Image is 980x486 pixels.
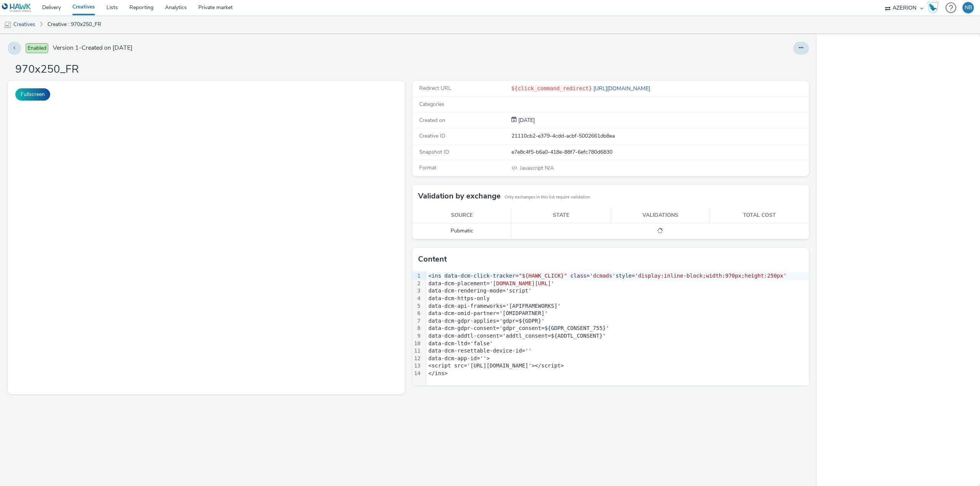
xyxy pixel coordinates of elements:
[426,370,809,377] div: </ins>
[419,101,444,108] span: Categories
[4,21,11,29] img: mobile
[419,164,436,171] span: Format
[426,287,809,295] div: data-dcm-rendering-mode='script'
[426,295,809,302] div: data-dcm-https-only
[412,302,422,310] div: 5
[517,117,535,124] span: [DATE]
[412,208,511,223] th: Source
[592,85,653,92] a: [URL][DOMAIN_NAME]
[426,325,809,332] div: data-dcm-gdpr-consent='gdpr_consent=${GDPR_CONSENT_755}'
[927,2,942,14] a: Hawk Academy
[418,190,501,202] h3: Validation by exchange
[412,280,422,288] div: 2
[412,355,422,362] div: 12
[53,44,132,52] span: Version 1 - Created on [DATE]
[517,117,535,124] div: Creation 10 September 2025, 13:57
[412,332,422,340] div: 9
[965,2,972,13] div: NB
[2,3,31,13] img: undefined Logo
[426,310,809,317] div: data-dcm-omid-partner='[OMIDPARTNER]'
[511,148,808,156] div: e7e8c4f5-b6a0-418e-88f7-6efc780d6830
[511,208,611,223] th: State
[426,302,809,310] div: data-dcm-api-frameworks='[APIFRAMEWORKS]'
[426,317,809,325] div: data-dcm-gdpr-applies='gdpr=${GDPR}'
[412,317,422,325] div: 7
[418,254,447,265] h3: Content
[412,272,422,280] div: 1
[44,15,105,34] a: Creative : 970x250_FR
[520,164,545,172] span: Javascript
[710,208,809,223] th: Total cost
[15,88,50,101] button: Fullscreen
[419,132,445,140] span: Creative ID
[426,340,809,348] div: data-dcm-ltd='false'
[426,332,809,340] div: data-dcm-addtl-consent='addtl_consent=${ADDTL_CONSENT}'
[570,273,586,279] span: class
[419,85,451,92] span: Redirect URL
[927,2,939,14] img: Hawk Academy
[511,85,592,91] code: ${click_command_redirect}
[426,347,809,355] div: data-dcm-resettable-device-id=''
[15,62,79,77] h1: 970x250_FR
[426,362,809,370] div: <script src='[URL][DOMAIN_NAME]'></script>
[490,280,554,286] span: '[DOMAIN_NAME][URL]'
[412,223,511,239] td: Pubmatic
[505,194,590,200] small: Only exchanges in this list require validation
[26,43,48,53] span: Enabled
[419,148,449,156] span: Snapshot ID
[412,362,422,370] div: 13
[412,295,422,302] div: 4
[419,117,445,124] span: Created on
[519,273,567,279] span: "${HAWK_CLICK}"
[426,355,809,362] div: data-dcm-app-id=''>
[412,340,422,348] div: 10
[412,325,422,332] div: 8
[412,287,422,295] div: 3
[519,164,554,172] span: N/A
[590,273,615,279] span: 'dcmads'
[412,310,422,317] div: 6
[412,347,422,355] div: 11
[412,370,422,377] div: 14
[635,273,786,279] span: 'display:inline-block;width:970px;height:250px'
[426,280,809,288] div: data-dcm-placement=
[426,272,809,280] div: <ins data-dcm-click-tracker= = style=
[511,132,808,140] div: 21110cb2-e379-4cdd-acbf-5002661db8ea
[611,208,710,223] th: Validations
